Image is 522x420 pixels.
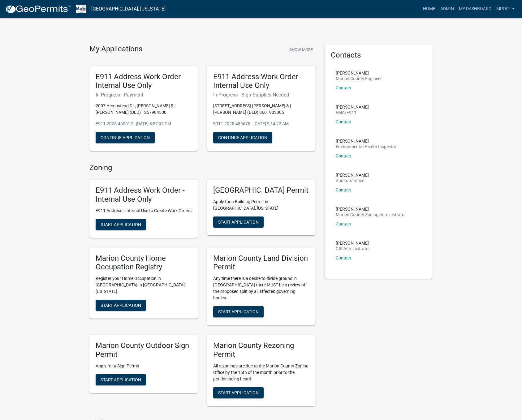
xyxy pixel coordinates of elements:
[287,45,315,55] button: Show More
[96,186,192,204] h5: E911 Address Work Order - Internal Use Only
[91,4,166,14] a: [GEOGRAPHIC_DATA], [US_STATE]
[96,254,192,272] h5: Marion County Home Occupation Registry
[438,3,456,15] a: Admin
[96,72,192,90] h5: E911 Address Work Order - Internal Use Only
[213,306,264,317] button: Start Application
[213,72,309,90] h5: E911 Address Work Order - Internal Use Only
[336,71,382,75] p: [PERSON_NAME]
[336,76,382,81] p: Marion County Engineer
[213,132,272,143] button: Continue Application
[101,303,141,308] span: Start Application
[336,187,351,192] a: Contact
[96,341,192,359] h5: Marion County Outdoor Sign Permit
[213,199,309,212] p: Apply for a Building Permit in [GEOGRAPHIC_DATA], [US_STATE]
[96,92,192,98] h6: In Progress - Payment
[76,5,86,13] img: Marion County, Iowa
[96,208,192,214] p: E911 Address - Internal Use to Create Work Orders
[336,153,351,158] a: Contact
[331,51,427,60] h5: Contacts
[494,3,517,15] a: mpoff
[336,144,396,149] p: Environmental Health Inspector
[96,275,192,295] p: Register your Home Occupation in [GEOGRAPHIC_DATA] In [GEOGRAPHIC_DATA], [US_STATE]
[336,207,406,211] p: [PERSON_NAME]
[101,377,141,382] span: Start Application
[96,219,146,230] button: Start Application
[456,3,494,15] a: My Dashboard
[336,110,369,115] p: EMA/E911
[213,363,309,382] p: All rezonings are due to the Marion County Zoning Office by the 15th of the month prior to the pe...
[336,221,351,226] a: Contact
[96,374,146,385] button: Start Application
[213,341,309,359] h5: Marion County Rezoning Permit
[421,3,438,15] a: Home
[213,121,309,127] p: E911-2025-489675 - [DATE] 9:14:22 AM
[213,216,264,228] button: Start Application
[89,163,315,172] h4: Zoning
[213,103,309,116] p: [STREET_ADDRESS] [PERSON_NAME] & | [PERSON_NAME] (DED) 0601903005
[336,173,369,177] p: [PERSON_NAME]
[336,212,406,217] p: Marion County Zoning Administrator
[218,219,259,224] span: Start Application
[96,103,192,116] p: 2007 Hempstead Dr., [PERSON_NAME] & | [PERSON_NAME] (DED) 1257904500
[96,132,155,143] button: Continue Application
[96,121,192,127] p: E911-2025-490615 - [DATE] 3:57:35 PM
[213,254,309,272] h5: Marion County Land Division Permit
[336,119,351,124] a: Contact
[336,105,369,109] p: [PERSON_NAME]
[336,255,351,260] a: Contact
[218,390,259,395] span: Start Application
[213,186,309,195] h5: [GEOGRAPHIC_DATA] Permit
[213,92,309,98] h6: In Progress - Sign Supplies Needed
[336,241,370,245] p: [PERSON_NAME]
[218,309,259,314] span: Start Application
[96,363,192,369] p: Apply for a Sign Permit
[336,85,351,90] a: Contact
[101,222,141,227] span: Start Application
[89,45,142,54] h4: My Applications
[213,387,264,398] button: Start Application
[96,300,146,311] button: Start Application
[336,246,370,251] p: GIS Administrator
[213,275,309,301] p: Any time there is a desire to divide ground in [GEOGRAPHIC_DATA] there MUST be a review of the pr...
[336,178,369,183] p: Auditors' office
[336,139,396,143] p: [PERSON_NAME]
